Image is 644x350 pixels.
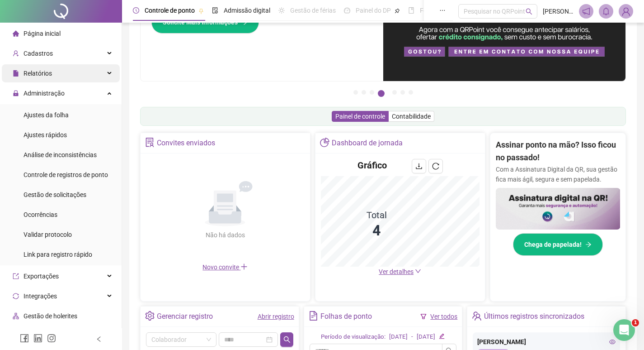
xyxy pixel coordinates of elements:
[24,50,53,57] span: Cadastros
[524,240,582,249] span: Chega de papelada!
[224,7,270,14] span: Admissão digital
[157,309,213,324] div: Gerenciar registro
[496,139,620,164] h2: Assinar ponto na mão? Isso ficou no passado!
[356,7,391,14] span: Painel do DP
[484,309,584,324] div: Últimos registros sincronizados
[290,7,336,14] span: Gestão de férias
[309,311,318,321] span: file-text
[24,171,108,178] span: Controle de registros de ponto
[278,7,285,14] span: sun
[378,90,385,97] button: 4
[24,191,86,198] span: Gestão de solicitações
[13,273,19,279] span: export
[320,138,329,147] span: pie-chart
[212,7,218,14] span: file-done
[430,313,457,320] a: Ver todos
[13,313,19,319] span: apartment
[145,7,195,14] span: Controle de ponto
[420,313,427,320] span: filter
[24,151,97,158] span: Análise de inconsistências
[335,113,385,120] span: Painel de controle
[439,7,446,14] span: ellipsis
[513,233,603,256] button: Chega de papelada!
[13,293,19,299] span: sync
[13,30,19,37] span: home
[496,188,620,230] img: banner%2F02c71560-61a6-44d4-94b9-c8ab97240462.png
[432,163,439,170] span: reload
[24,251,92,258] span: Link para registro rápido
[411,332,413,342] div: -
[400,90,405,95] button: 6
[619,5,633,18] img: 84864
[47,334,56,343] span: instagram
[379,268,421,275] a: Ver detalhes down
[439,333,445,339] span: edit
[24,292,57,300] span: Integrações
[145,138,155,147] span: solution
[24,30,61,37] span: Página inicial
[353,90,358,95] button: 1
[496,164,620,184] p: Com a Assinatura Digital da QR, sua gestão fica mais ágil, segura e sem papelada.
[96,336,102,342] span: left
[344,7,350,14] span: dashboard
[332,135,403,151] div: Dashboard de jornada
[526,8,532,15] span: search
[133,7,139,14] span: clock-circle
[357,159,387,172] h4: Gráfico
[609,339,616,345] span: eye
[415,163,423,170] span: download
[24,231,72,238] span: Validar protocolo
[321,332,385,342] div: Período de visualização:
[477,337,616,347] div: [PERSON_NAME]
[392,113,431,120] span: Contabilidade
[392,90,397,95] button: 5
[417,332,435,342] div: [DATE]
[408,7,414,14] span: book
[389,332,408,342] div: [DATE]
[395,8,400,14] span: pushpin
[24,131,67,139] span: Ajustes rápidos
[613,319,635,341] iframe: Intercom live chat
[24,70,52,77] span: Relatórios
[362,90,366,95] button: 2
[585,241,592,248] span: arrow-right
[472,311,481,321] span: team
[24,111,69,119] span: Ajustes da folha
[415,268,421,274] span: down
[240,263,248,270] span: plus
[13,90,19,96] span: lock
[420,7,478,14] span: Folha de pagamento
[202,264,248,271] span: Novo convite
[183,230,267,240] div: Não há dados
[543,6,573,16] span: [PERSON_NAME]
[13,70,19,77] span: file
[602,7,610,15] span: bell
[145,311,155,321] span: setting
[409,90,413,95] button: 7
[24,312,77,320] span: Gestão de holerites
[24,273,59,280] span: Exportações
[283,336,291,343] span: search
[258,313,294,320] a: Abrir registro
[13,50,19,57] span: user-add
[379,268,414,275] span: Ver detalhes
[33,334,42,343] span: linkedin
[370,90,374,95] button: 3
[320,309,372,324] div: Folhas de ponto
[157,135,215,151] div: Convites enviados
[20,334,29,343] span: facebook
[198,8,204,14] span: pushpin
[24,211,57,218] span: Ocorrências
[582,7,590,15] span: notification
[632,319,639,326] span: 1
[24,90,65,97] span: Administração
